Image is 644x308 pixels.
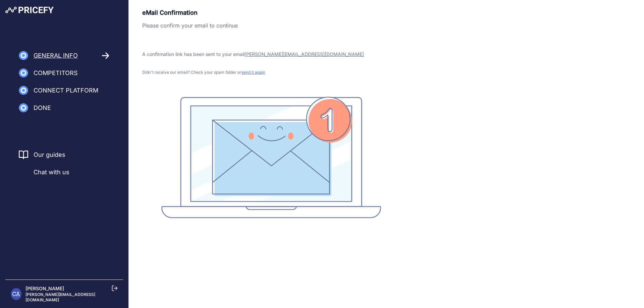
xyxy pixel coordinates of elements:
p: [PERSON_NAME][EMAIL_ADDRESS][DOMAIN_NAME] [25,292,118,303]
span: Done [34,103,51,113]
span: send it again [241,70,265,75]
span: General Info [34,51,78,60]
span: [PERSON_NAME][EMAIL_ADDRESS][DOMAIN_NAME] [245,51,364,57]
p: Please confirm your email to continue [142,21,400,29]
span: Chat with us [34,168,69,177]
a: Chat with us [19,168,69,177]
p: Didn't receive our email? Check your spam folder or [142,70,400,75]
span: Competitors [34,68,78,78]
p: A confirmation link has been sent to your email [142,51,400,58]
p: [PERSON_NAME] [25,285,118,292]
img: Pricefy Logo [5,7,54,13]
p: eMail Confirmation [142,8,400,17]
span: Connect Platform [34,86,98,95]
a: Our guides [34,150,65,160]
